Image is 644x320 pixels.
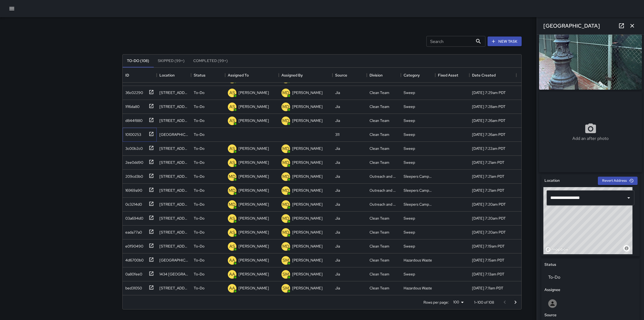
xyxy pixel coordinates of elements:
p: AS [229,146,235,152]
div: Outreach and Hospitality [369,174,398,179]
p: MD [282,201,289,208]
div: Category [404,68,420,83]
div: Date Created [469,68,516,83]
div: Division [369,68,383,83]
div: 9/2/2025, 7:21am PDT [472,188,504,193]
p: [PERSON_NAME] [292,160,323,165]
div: Location [159,68,175,83]
p: To-Do [194,90,204,95]
p: [PERSON_NAME] [292,90,323,95]
div: 1500 Market Street [159,243,188,249]
div: Sweep [404,160,415,165]
div: 35 Van Ness Avenue [159,174,188,179]
p: SM [283,271,289,278]
p: [PERSON_NAME] [292,188,323,193]
p: To-Do [194,188,204,193]
div: Sweep [404,243,415,249]
p: [PERSON_NAME] [239,202,269,207]
div: 2ee0dd90 [123,158,143,165]
button: Completed (99+) [189,54,232,67]
p: MD [229,173,236,180]
div: Date Created [472,68,496,83]
div: Jia [335,174,340,179]
p: [PERSON_NAME] [239,160,269,165]
div: Status [191,68,225,83]
div: Sweep [404,146,415,151]
div: Sweep [404,90,415,95]
div: 9/2/2025, 7:21am PDT [472,160,504,165]
div: 35 Van Ness Avenue [159,188,188,193]
div: Sweep [404,230,415,235]
p: [PERSON_NAME] [292,202,323,207]
div: Sleepers Campers and Loiterers [404,202,432,207]
div: 9/2/2025, 7:26am PDT [472,132,506,137]
div: 36c02290 [123,88,143,95]
div: 4d6700b0 [123,255,144,263]
p: MD [282,104,289,110]
div: 9/2/2025, 7:20am PDT [472,202,506,207]
div: 209cd3b0 [123,172,143,179]
p: AA [229,257,235,264]
div: 35 Van Ness Avenue [159,216,188,221]
div: Division [367,68,401,83]
p: [PERSON_NAME] [239,174,269,179]
div: 10100253 [123,130,141,137]
div: Jia [335,104,340,109]
div: 9/2/2025, 7:20am PDT [472,216,506,221]
p: [PERSON_NAME] [292,257,323,263]
p: AS [229,159,235,166]
div: Sleepers Campers and Loiterers [404,188,432,193]
div: Assigned To [228,68,249,83]
p: To-Do [194,230,204,235]
div: ID [125,68,129,83]
p: 1–100 of 108 [474,300,494,305]
div: Assigned By [279,68,332,83]
button: New Task [488,37,522,46]
div: 1f16da80 [123,102,140,109]
div: Sweep [404,132,415,137]
p: [PERSON_NAME] [239,118,269,123]
div: Clean Team [369,118,389,123]
div: Clean Team [369,146,389,151]
div: 9/2/2025, 7:15am PDT [472,257,504,263]
p: AA [229,285,235,292]
p: To-Do [194,118,204,123]
div: 03a694d0 [123,213,143,221]
p: [PERSON_NAME] [239,285,269,291]
p: AA [229,271,235,278]
div: ID [123,68,157,83]
div: Sweep [404,118,415,123]
div: Hazardous Waste [404,285,432,291]
p: [PERSON_NAME] [239,188,269,193]
div: 3c00b2c0 [123,144,143,151]
div: 9/2/2025, 7:11am PDT [472,285,503,291]
p: MD [282,173,289,180]
p: [PERSON_NAME] [292,146,323,151]
p: MD [229,187,236,194]
p: To-Do [194,132,204,137]
div: Jia [335,118,340,123]
button: Go to next page [510,297,521,308]
div: Clean Team [369,216,389,221]
p: [PERSON_NAME] [239,230,269,235]
div: Jia [335,216,340,221]
p: [PERSON_NAME] [292,104,323,109]
p: To-Do [194,216,204,221]
p: To-Do [194,271,204,277]
div: Hazardous Waste [404,257,432,263]
div: Clean Team [369,271,389,277]
div: Category [401,68,435,83]
p: MD [282,118,289,124]
div: Clean Team [369,285,389,291]
p: [PERSON_NAME] [239,90,269,95]
p: AS [229,229,235,236]
p: MD [282,243,289,250]
div: 65 Van Ness Avenue [159,146,188,151]
p: [PERSON_NAME] [292,174,323,179]
div: 35 Van Ness Avenue [159,202,188,207]
p: MD [282,159,289,166]
p: [PERSON_NAME] [239,243,269,249]
div: 35 Van Ness Avenue [159,230,188,235]
div: 1434 Market Street [159,271,188,277]
div: Jia [335,90,340,95]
